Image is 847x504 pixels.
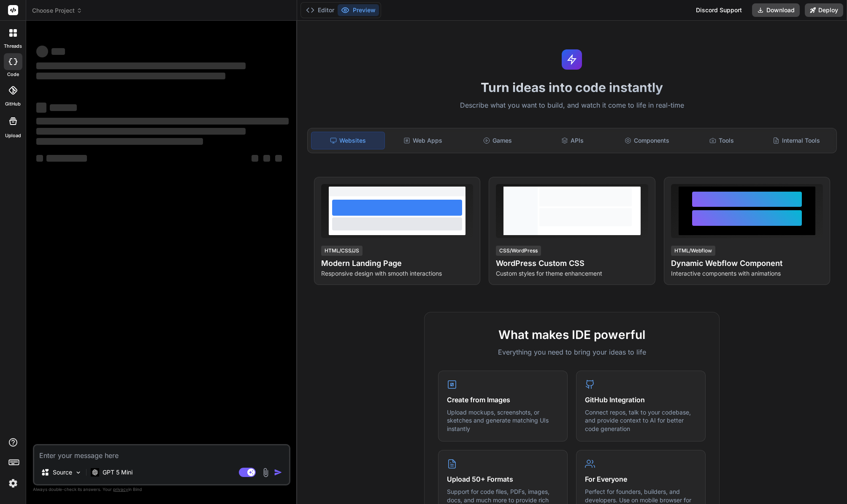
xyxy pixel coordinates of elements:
[496,246,541,256] div: CSS/WordPress
[5,132,21,139] label: Upload
[303,4,338,16] button: Editor
[6,476,20,490] img: settings
[805,3,843,17] button: Deploy
[760,132,833,149] div: Internal Tools
[7,71,19,78] label: code
[261,468,271,477] img: attachment
[321,246,363,256] div: HTML/CSS/JS
[585,408,697,433] p: Connect repos, talk to your codebase, and provide context to AI for better code generation
[36,155,43,162] span: ‌
[585,395,697,405] h4: GitHub Integration
[113,487,128,492] span: privacy
[5,100,21,108] label: GitHub
[496,257,648,269] h4: WordPress Custom CSS
[302,80,842,95] h1: Turn ideas into code instantly
[46,155,87,162] span: ‌
[36,73,225,79] span: ‌
[387,132,460,149] div: Web Apps
[36,62,246,69] span: ‌
[53,468,72,477] p: Source
[685,132,758,149] div: Tools
[671,246,715,256] div: HTML/Webflow
[36,138,203,145] span: ‌
[691,3,747,17] div: Discord Support
[585,474,697,484] h4: For Everyone
[447,474,559,484] h4: Upload 50+ Formats
[338,4,379,16] button: Preview
[36,46,48,57] span: ‌
[438,326,706,344] h2: What makes IDE powerful
[75,469,82,476] img: Pick Models
[438,347,706,357] p: Everything you need to bring your ideas to life
[311,132,385,149] div: Websites
[36,103,46,113] span: ‌
[536,132,609,149] div: APIs
[752,3,800,17] button: Download
[4,43,22,50] label: threads
[274,468,282,477] img: icon
[611,132,684,149] div: Components
[50,104,77,111] span: ‌
[671,269,823,278] p: Interactive components with animations
[447,395,559,405] h4: Create from Images
[263,155,270,162] span: ‌
[103,468,133,477] p: GPT 5 Mini
[32,6,82,15] span: Choose Project
[321,269,473,278] p: Responsive design with smooth interactions
[321,257,473,269] h4: Modern Landing Page
[51,48,65,55] span: ‌
[447,408,559,433] p: Upload mockups, screenshots, or sketches and generate matching UIs instantly
[461,132,534,149] div: Games
[36,128,246,135] span: ‌
[302,100,842,111] p: Describe what you want to build, and watch it come to life in real-time
[33,485,290,493] p: Always double-check its answers. Your in Bind
[275,155,282,162] span: ‌
[252,155,258,162] span: ‌
[496,269,648,278] p: Custom styles for theme enhancement
[36,118,289,125] span: ‌
[671,257,823,269] h4: Dynamic Webflow Component
[91,468,99,476] img: GPT 5 Mini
